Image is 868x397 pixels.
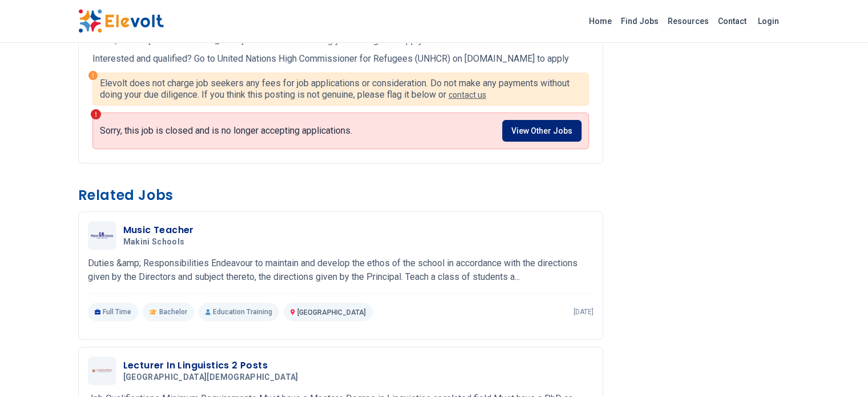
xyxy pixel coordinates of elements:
a: Home [584,12,616,30]
h3: Music Teacher [123,223,194,237]
p: Interested and qualified? Go to United Nations High Commissioner for Refugees (UNHCR) on [DOMAIN_... [92,52,589,66]
a: Resources [663,12,713,30]
a: contact us [449,90,486,99]
span: Bachelor [159,307,187,316]
p: Elevolt does not charge job seekers any fees for job applications or consideration. Do not make a... [100,78,582,101]
p: [DATE] [574,307,594,316]
p: Duties &amp; Responsibilities Endeavour to maintain and develop the ethos of the school in accord... [88,256,594,284]
a: Login [751,10,786,33]
p: Full Time [88,303,139,321]
h3: Lecturer In Linguistics 2 Posts [123,359,303,372]
img: CUEA Catholic University [91,369,114,373]
iframe: Chat Widget [811,342,868,397]
a: Makini SchoolsMusic TeacherMakini SchoolsDuties &amp; Responsibilities Endeavour to maintain and ... [88,221,594,321]
img: Elevolt [78,9,164,33]
span: [GEOGRAPHIC_DATA][DEMOGRAPHIC_DATA] [123,372,298,383]
p: Education Training [199,303,279,321]
a: Contact [713,12,751,30]
span: [GEOGRAPHIC_DATA] [297,308,366,316]
img: Makini Schools [91,232,114,239]
h3: Related Jobs [78,186,603,204]
a: Find Jobs [616,12,663,30]
a: View Other Jobs [502,120,582,142]
span: Makini Schools [123,237,185,247]
p: Sorry, this job is closed and is no longer accepting applications. [100,125,352,137]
